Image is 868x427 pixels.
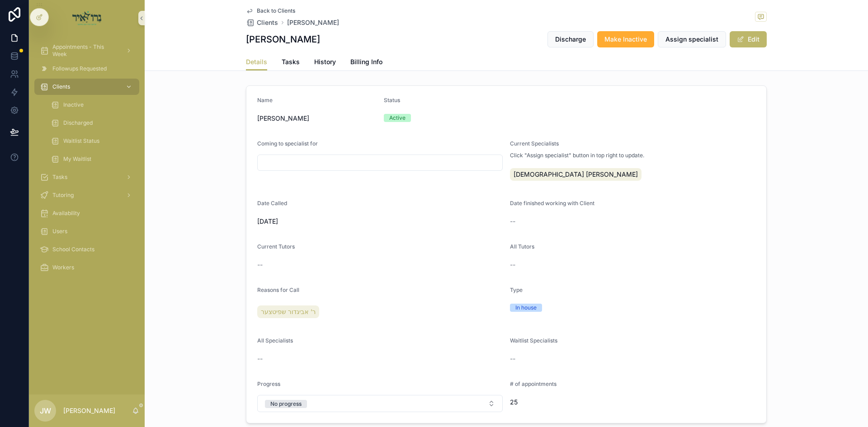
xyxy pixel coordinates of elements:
div: Active [389,114,406,122]
span: -- [510,260,515,269]
span: -- [510,354,515,363]
span: Date Called [257,200,287,206]
span: -- [257,354,263,363]
a: Clients [246,18,278,27]
span: Current Tutors [257,243,295,250]
span: Assign specialist [665,35,718,44]
p: [PERSON_NAME] [63,406,115,415]
a: Waitlist Status [45,133,139,149]
a: Followups Requested [34,61,139,77]
span: History [314,57,336,66]
a: Clients [34,79,139,95]
span: 25 [510,398,629,407]
span: Waitlist Status [63,137,99,145]
span: Users [52,228,67,235]
span: Status [384,97,400,103]
span: -- [510,217,515,226]
button: Edit [730,31,767,47]
div: In house [515,304,537,312]
button: Select Button [257,395,503,412]
a: History [314,54,336,72]
span: Name [257,97,273,103]
a: Workers [34,259,139,276]
a: Billing Info [350,54,382,72]
h1: [PERSON_NAME] [246,33,320,46]
a: Appointments - This Week [34,42,139,59]
span: [DATE] [257,217,503,226]
a: [PERSON_NAME] [287,18,339,27]
span: Back to Clients [257,7,295,14]
span: Coming to specialist for [257,140,318,147]
span: Tutoring [52,192,74,199]
span: My Waitlist [63,155,91,163]
a: Details [246,54,267,71]
span: [PERSON_NAME] [257,114,377,123]
a: Inactive [45,97,139,113]
span: Clients [257,18,278,27]
span: Clients [52,83,70,90]
span: Progress [257,380,280,387]
a: Tasks [34,169,139,185]
div: No progress [270,400,302,408]
a: ר' אביגדור שפיטצער [257,305,319,318]
span: # of appointments [510,380,557,387]
span: Inactive [63,101,84,108]
a: Discharged [45,115,139,131]
span: All Tutors [510,243,534,250]
div: scrollable content [29,36,145,287]
span: Availability [52,210,80,217]
span: Type [510,286,523,293]
span: Tasks [282,57,300,66]
button: Assign specialist [658,31,726,47]
span: [DEMOGRAPHIC_DATA] [PERSON_NAME] [514,170,638,179]
span: -- [257,260,263,269]
a: Users [34,223,139,239]
span: Billing Info [350,57,382,66]
img: App logo [72,11,102,25]
span: Reasons for Call [257,286,299,293]
span: Workers [52,264,74,271]
span: Followups Requested [52,65,107,72]
button: Discharge [547,31,594,47]
button: Make Inactive [597,31,654,47]
span: Current Specialists [510,140,559,147]
span: Click "Assign specialist" button in top right to update. [510,152,644,159]
a: My Waitlist [45,151,139,167]
a: Availability [34,205,139,221]
span: Make Inactive [604,35,647,44]
span: JW [40,405,51,416]
a: Tasks [282,54,300,72]
a: Tutoring [34,187,139,203]
span: Appointments - This Week [52,43,118,58]
span: ר' אביגדור שפיטצער [261,307,316,316]
a: School Contacts [34,241,139,258]
span: All Specialists [257,337,293,344]
span: School Contacts [52,246,94,253]
a: Back to Clients [246,7,295,14]
span: Date finished working with Client [510,200,594,206]
span: Discharge [555,35,586,44]
span: Waitlist Specialists [510,337,557,344]
span: Discharged [63,119,93,127]
span: Tasks [52,174,67,181]
span: Details [246,57,267,66]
